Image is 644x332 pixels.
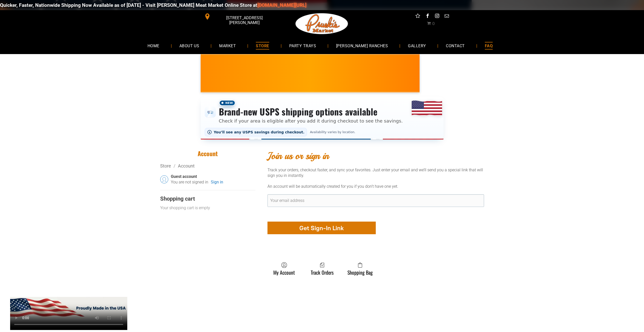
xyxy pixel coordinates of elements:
div: Shipping options announcement [201,97,444,139]
span: 0 [432,21,435,26]
a: facebook [424,13,431,20]
div: Track your orders, checkout faster, and sync your favorites. Just enter your email and we’ll send... [267,167,484,179]
a: STORE [248,39,277,52]
a: Shopping Bag [345,262,375,275]
span: You’ll see any USPS savings during checkout. [214,130,305,134]
span: [PERSON_NAME] MARKET [416,77,515,85]
span: / [171,163,178,169]
span: [STREET_ADDRESS][PERSON_NAME] [212,13,277,28]
span: New [219,100,236,106]
a: ABOUT US [172,39,207,52]
a: Store [160,163,171,169]
div: Shopping cart [160,195,255,203]
a: CONTACT [438,39,472,52]
a: email [443,13,450,20]
a: HOME [140,39,167,52]
a: MARKET [212,39,243,52]
a: instagram [434,13,440,20]
a: [PERSON_NAME] RANCHES [328,39,396,52]
a: Track Orders [308,262,336,275]
h2: Join us or sign in [267,150,484,162]
img: Pruski-s+Market+HQ+Logo2-1920w.png [295,10,349,37]
div: Your shopping cart is empty [160,205,210,211]
a: [DOMAIN_NAME][URL] [255,2,304,8]
div: You are not signed in [171,179,208,185]
a: FAQ [477,39,500,52]
a: Account [178,163,195,169]
a: GALLERY [400,39,433,52]
p: Check if your area is eligible after you add it during checkout to see the savings. [219,117,403,124]
a: Social network [414,13,421,20]
div: Guest account [171,174,255,179]
a: Sign in [211,179,223,185]
div: Breadcrumbs [160,163,255,169]
h1: Account [160,150,255,157]
button: Get Sign-In Link [267,222,376,234]
a: [STREET_ADDRESS][PERSON_NAME] [201,13,278,20]
span: FAQ [485,42,493,49]
h3: Brand-new USPS shipping options available [219,106,403,117]
div: An account will be automatically created for you if you don’t have one yet. [267,184,484,189]
input: Your email address [267,194,484,207]
a: PARTY TRAYS [282,39,324,52]
a: My Account [271,262,297,275]
span: Availability varies by location. [309,130,356,134]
